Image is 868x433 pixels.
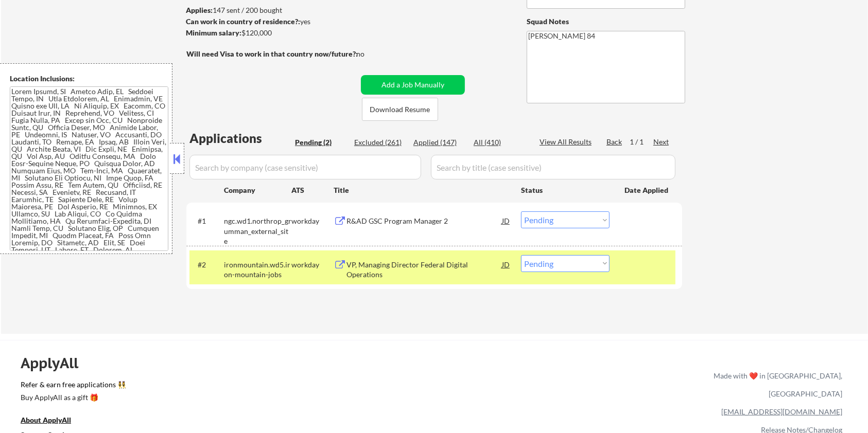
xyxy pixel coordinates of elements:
div: Location Inclusions: [10,74,168,84]
div: workday [291,216,334,226]
div: workday [291,260,334,270]
div: Squad Notes [527,16,685,27]
div: yes [186,16,354,27]
div: Pending (2) [295,137,346,148]
div: R&AD GSC Program Manager 2 [346,216,502,226]
div: ironmountain.wd5.iron-mountain-jobs [224,260,291,280]
div: Applications [189,132,291,145]
a: [EMAIL_ADDRESS][DOMAIN_NAME] [721,407,842,416]
div: Title [334,185,511,195]
u: About ApplyAll [21,416,71,424]
div: All (410) [474,137,525,148]
strong: Will need Visa to work in that country now/future?: [186,49,358,58]
strong: Minimum salary: [186,28,241,37]
div: VP, Managing Director Federal Digital Operations [346,260,502,280]
button: Download Resume [362,98,438,121]
div: View All Results [540,137,595,147]
a: Refer & earn free applications 👯‍♀️ [21,381,498,392]
div: JD [501,211,511,230]
div: JD [501,255,511,274]
div: Date Applied [624,185,670,195]
strong: Can work in country of residence?: [186,17,300,26]
div: Excluded (261) [354,137,406,148]
div: #2 [198,260,216,270]
div: Company [224,185,291,195]
input: Search by title (case sensitive) [431,155,675,179]
div: $120,000 [186,28,357,38]
div: #1 [198,216,216,226]
div: ngc.wd1.northrop_grumman_external_site [224,216,291,246]
button: Add a Job Manually [361,75,465,95]
div: ApplyAll [21,354,90,372]
div: Back [606,137,623,147]
div: no [356,49,386,59]
div: 147 sent / 200 bought [186,5,357,15]
strong: Applies: [186,6,213,14]
div: Applied (147) [413,137,465,148]
a: About ApplyAll [21,414,85,427]
div: ATS [291,185,334,195]
div: Status [521,181,610,199]
div: Made with ❤️ in [GEOGRAPHIC_DATA], [GEOGRAPHIC_DATA] [709,367,842,403]
div: Buy ApplyAll as a gift 🎁 [21,394,124,401]
a: Buy ApplyAll as a gift 🎁 [21,392,124,405]
input: Search by company (case sensitive) [189,155,421,179]
div: Next [653,137,670,147]
div: 1 / 1 [630,137,653,147]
